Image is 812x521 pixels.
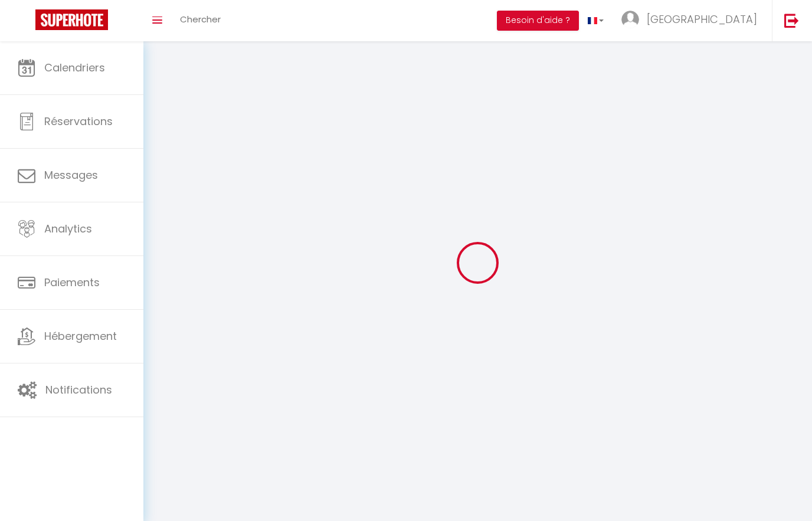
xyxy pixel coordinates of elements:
[44,114,113,129] span: Réservations
[44,329,117,343] span: Hébergement
[44,221,92,236] span: Analytics
[44,275,100,290] span: Paiements
[647,12,757,27] span: [GEOGRAPHIC_DATA]
[9,5,45,40] button: Ouvrir le widget de chat LiveChat
[35,9,108,30] img: Super Booking
[180,13,221,25] span: Chercher
[45,382,112,397] span: Notifications
[44,60,105,75] span: Calendriers
[44,168,98,182] span: Messages
[621,11,639,28] img: ...
[497,11,579,31] button: Besoin d'aide ?
[784,13,799,28] img: logout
